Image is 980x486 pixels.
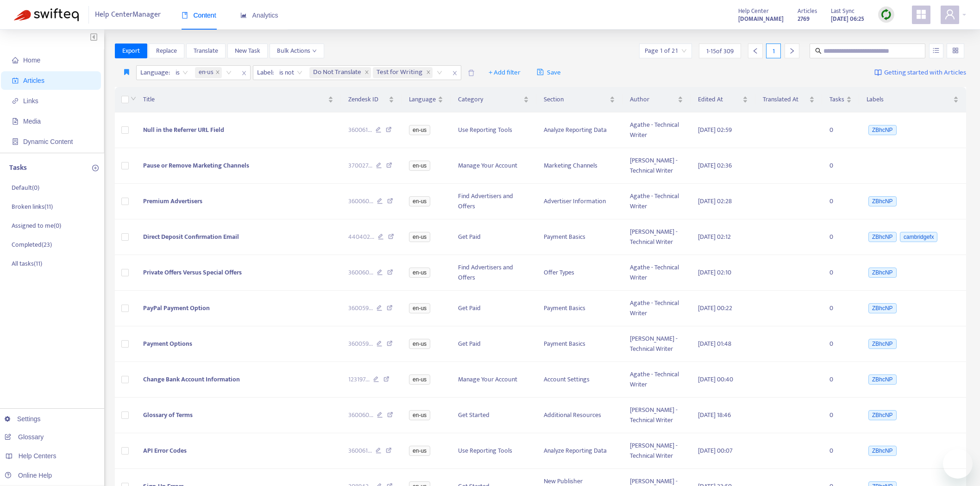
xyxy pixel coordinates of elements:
td: 0 [822,326,859,362]
span: Language : [137,66,171,80]
strong: [DOMAIN_NAME] [738,14,784,24]
span: Language [409,94,436,105]
span: Translate [194,46,218,56]
span: en-us [409,161,430,171]
span: Articles [798,6,817,16]
span: [DATE] 02:12 [698,231,731,242]
span: en-us [409,268,430,278]
a: Settings [5,415,41,423]
th: Translated At [755,87,822,112]
span: API Error Codes [143,445,187,456]
span: [DATE] 02:10 [698,267,731,278]
span: ZBhcNP [868,446,897,456]
span: down [131,96,136,101]
td: [PERSON_NAME] - Technical Writer [622,433,691,469]
span: Change Bank Account Information [143,374,240,385]
span: ZBhcNP [868,374,897,385]
span: Direct Deposit Confirmation Email [143,231,239,242]
th: Category [451,87,536,112]
td: 0 [822,362,859,398]
a: Getting started with Articles [874,65,966,80]
span: is [176,66,188,80]
span: Premium Advertisers [143,196,202,206]
span: appstore [916,9,927,20]
span: Author [630,94,676,105]
span: Category [458,94,521,105]
span: home [12,57,19,63]
span: Articles [23,77,44,84]
span: save [537,69,544,75]
th: Title [136,87,340,112]
span: 360059 ... [348,339,373,349]
td: Find Advertisers and Offers [451,184,536,219]
td: Agathe - Technical Writer [622,362,691,398]
span: Edited At [698,94,741,105]
td: Payment Basics [536,291,622,326]
span: 360059 ... [348,303,373,313]
span: en-us [409,339,430,349]
span: en-us [409,446,430,456]
span: plus-circle [92,165,99,171]
span: Links [23,97,38,105]
a: Glossary [5,433,44,441]
td: [PERSON_NAME] - Technical Writer [622,326,691,362]
span: container [12,138,19,145]
span: [DATE] 00:07 [698,445,733,456]
span: is not [279,66,302,80]
span: en-us [409,303,430,313]
span: ZBhcNP [868,268,897,278]
span: en-us [199,67,214,78]
span: Null in the Referrer URL Field [143,125,224,135]
td: 0 [822,112,859,148]
span: area-chart [240,12,247,19]
span: 360061 ... [348,446,372,456]
span: Help Center Manager [95,6,161,24]
span: en-us [409,374,430,385]
span: Replace [156,46,177,56]
span: Last Sync [831,6,854,16]
td: Agathe - Technical Writer [622,255,691,291]
td: Analyze Reporting Data [536,433,622,469]
th: Author [622,87,691,112]
td: Payment Basics [536,326,622,362]
span: Content [182,12,216,19]
td: 0 [822,219,859,255]
td: Get Started [451,398,536,433]
span: close [449,68,461,79]
span: Home [23,56,40,64]
td: [PERSON_NAME] - Technical Writer [622,398,691,433]
span: [DATE] 01:48 [698,338,731,349]
span: [DATE] 02:36 [698,160,732,171]
span: 360060 ... [348,196,373,206]
td: Account Settings [536,362,622,398]
span: [DATE] 18:46 [698,410,731,420]
span: close [364,70,369,75]
p: Tasks [9,162,27,174]
th: Tasks [822,87,859,112]
span: search [815,48,822,54]
span: en-us [409,196,430,206]
span: Help Centers [19,452,57,460]
span: Labels [867,94,951,105]
td: 0 [822,291,859,326]
th: Edited At [691,87,755,112]
span: cambridgefx [900,232,937,242]
span: 360060 ... [348,268,373,278]
td: 0 [822,184,859,219]
span: Test for Writing [377,67,424,78]
button: + Add filter [482,65,528,80]
td: Manage Your Account [451,362,536,398]
img: Swifteq [14,8,79,21]
td: Agathe - Technical Writer [622,291,691,326]
button: Export [115,44,147,58]
p: Assigned to me ( 0 ) [12,221,61,231]
button: Replace [149,44,184,58]
td: Offer Types [536,255,622,291]
span: Help Center [738,6,769,16]
span: [DATE] 02:59 [698,125,732,135]
td: Get Paid [451,291,536,326]
span: close [215,70,220,75]
span: Title [143,94,326,105]
td: 0 [822,255,859,291]
span: Private Offers Versus Special Offers [143,267,242,278]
